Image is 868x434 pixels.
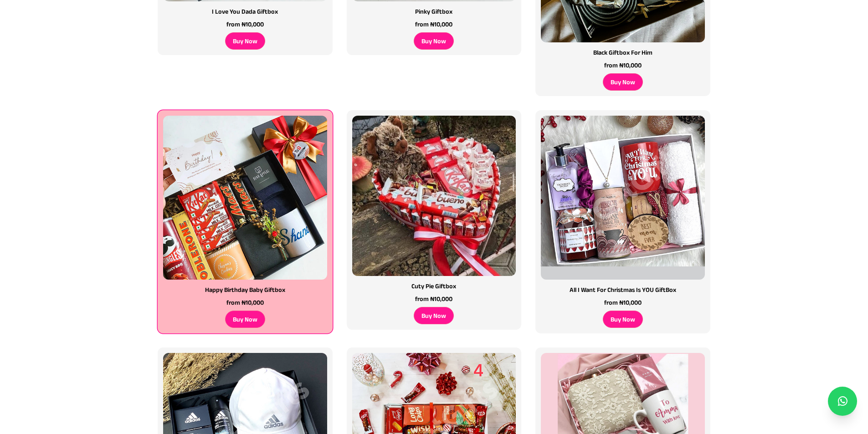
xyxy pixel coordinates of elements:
p: from ₦10,000 [226,20,264,29]
p: from ₦10,000 [226,298,264,307]
h3: Happy Birthday Baby Giftbox [205,285,285,294]
img: Gift Box Lagos | Send gift box to Lagos, Nigeria. We offer same day delivery. Gift boxes full of ... [541,116,705,280]
h3: Pinky Giftbox [415,7,452,16]
p: from ₦10,000 [604,61,642,70]
p: from ₦10,000 [415,294,452,303]
img: Gift Box Lagos | Send gift box to Lagos, Nigeria. We offer same day delivery. Gift boxes full of ... [159,112,331,284]
div: Buy Now [225,32,265,50]
div: Buy Now [225,311,265,328]
h3: All I want for Christmas is YOU GiftBox [570,285,676,294]
a: Gift Box Lagos | Send gift box to Lagos, Nigeria. We offer same day delivery. Gift boxes full of ... [154,106,337,338]
a: Gift Box Lagos | Send gift box to Lagos, Nigeria. We offer same day delivery. Gift boxes full of ... [342,106,526,338]
div: Buy Now [414,32,454,50]
div: Buy Now [414,307,454,324]
h3: I Love You Dada Giftbox [212,7,278,16]
h3: Black Giftbox for Him [593,48,652,57]
h3: Cuty Pie Giftbox [411,281,456,291]
div: Buy Now [603,311,643,328]
p: from ₦10,000 [415,20,452,29]
img: Gift Box Lagos | Send gift box to Lagos, Nigeria. We offer same day delivery. Gift boxes full of ... [352,116,516,276]
p: from ₦10,000 [604,298,642,307]
a: Gift Box Lagos | Send gift box to Lagos, Nigeria. We offer same day delivery. Gift boxes full of ... [531,106,715,338]
div: Buy Now [603,73,643,91]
